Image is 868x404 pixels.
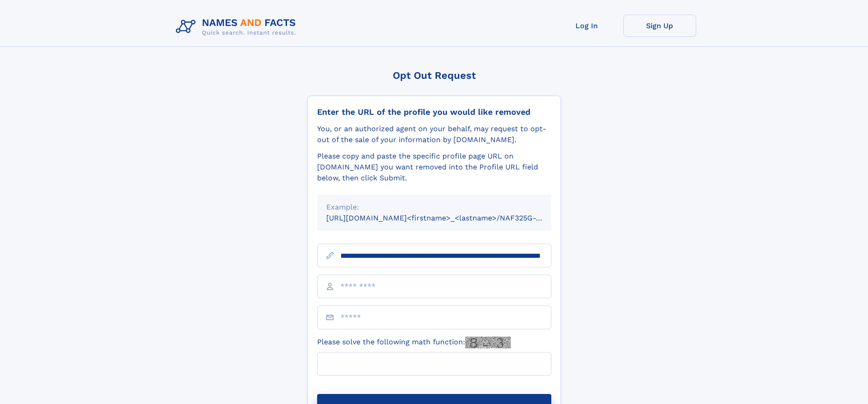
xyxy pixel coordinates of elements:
[326,214,569,222] small: [URL][DOMAIN_NAME]<firstname>_<lastname>/NAF325G-xxxxxxxx
[317,123,551,145] div: You, or an authorized agent on your behalf, may request to opt-out of the sale of your informatio...
[317,107,551,117] div: Enter the URL of the profile you would like removed
[326,202,542,213] div: Example:
[317,151,551,184] div: Please copy and paste the specific profile page URL on [DOMAIN_NAME] you want removed into the Pr...
[308,70,561,81] div: Opt Out Request
[317,337,511,348] label: Please solve the following math function:
[623,15,696,37] a: Sign Up
[172,15,303,39] img: Logo Names and Facts
[550,15,623,37] a: Log In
